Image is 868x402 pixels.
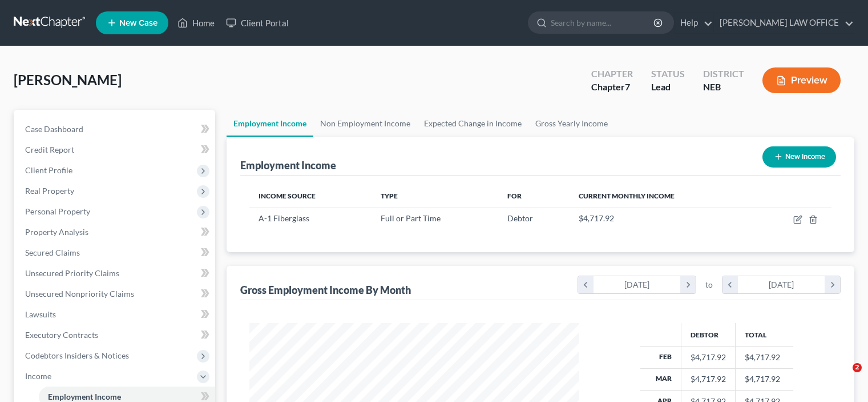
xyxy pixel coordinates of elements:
[551,12,655,33] input: Search by name...
[853,363,862,372] span: 2
[691,373,726,385] div: $4,717.92
[651,81,685,94] div: Lead
[829,363,857,391] iframe: Intercom live chat
[528,110,615,137] a: Gross Yearly Income
[722,276,738,293] i: chevron_left
[313,110,417,137] a: Non Employment Income
[25,145,74,154] span: Credit Report
[825,276,840,293] i: chevron_right
[259,213,309,223] span: A-1 Fiberglass
[25,268,119,278] span: Unsecured Priority Claims
[172,13,220,33] a: Home
[591,81,633,94] div: Chapter
[25,309,56,319] span: Lawsuits
[675,13,713,33] a: Help
[594,276,681,293] div: [DATE]
[48,392,121,401] span: Employment Income
[16,263,215,284] a: Unsecured Priority Claims
[119,19,158,27] span: New Case
[25,371,51,381] span: Income
[220,13,294,33] a: Client Portal
[240,158,336,172] div: Employment Income
[735,368,793,390] td: $4,717.92
[703,67,744,81] div: District
[651,67,685,81] div: Status
[25,330,98,340] span: Executory Contracts
[381,213,441,223] span: Full or Part Time
[738,276,825,293] div: [DATE]
[579,213,614,223] span: $4,717.92
[625,81,630,92] span: 7
[25,186,74,196] span: Real Property
[25,124,83,134] span: Case Dashboard
[691,352,726,363] div: $4,717.92
[591,67,633,81] div: Chapter
[681,323,735,346] th: Debtor
[16,222,215,242] a: Property Analysis
[507,213,533,223] span: Debtor
[25,227,88,237] span: Property Analysis
[25,351,129,360] span: Codebtors Insiders & Notices
[25,165,72,175] span: Client Profile
[640,347,681,368] th: Feb
[640,368,681,390] th: Mar
[14,71,122,88] span: [PERSON_NAME]
[762,146,836,168] button: New Income
[25,248,80,257] span: Secured Claims
[16,284,215,304] a: Unsecured Nonpriority Claims
[417,110,528,137] a: Expected Change in Income
[16,119,215,140] a: Case Dashboard
[381,192,398,200] span: Type
[25,206,90,216] span: Personal Property
[703,81,744,94] div: NEB
[16,304,215,325] a: Lawsuits
[16,140,215,160] a: Credit Report
[16,242,215,263] a: Secured Claims
[680,276,696,293] i: chevron_right
[579,192,675,200] span: Current Monthly Income
[762,67,841,93] button: Preview
[16,325,215,345] a: Executory Contracts
[735,347,793,368] td: $4,717.92
[714,13,854,33] a: [PERSON_NAME] LAW OFFICE
[705,279,713,290] span: to
[25,289,134,298] span: Unsecured Nonpriority Claims
[507,192,522,200] span: For
[578,276,594,293] i: chevron_left
[227,110,313,137] a: Employment Income
[240,283,411,297] div: Gross Employment Income By Month
[735,323,793,346] th: Total
[259,192,316,200] span: Income Source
